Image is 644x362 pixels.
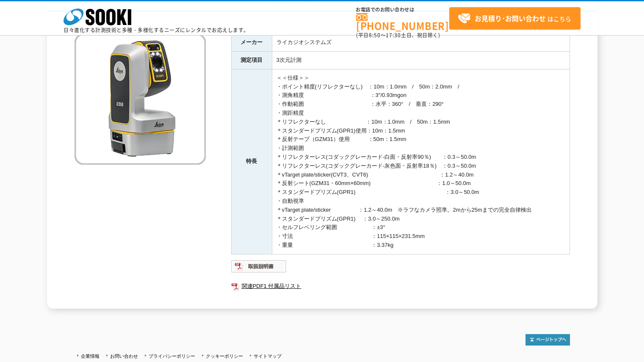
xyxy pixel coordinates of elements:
[356,7,449,12] span: お電話でのお問い合わせは
[231,265,287,271] a: 取扱説明書
[272,51,569,69] td: 3次元計測
[206,354,243,359] a: クッキーポリシー
[458,12,571,25] span: はこちら
[231,69,272,254] th: 特長
[356,13,449,30] a: [PHONE_NUMBER]
[254,354,282,359] a: サイトマップ
[386,31,401,39] span: 17:30
[272,34,569,52] td: ライカジオシステムズ
[149,354,195,359] a: プライバシーポリシー
[231,34,272,52] th: メーカー
[231,260,287,273] img: 取扱説明書
[81,354,100,359] a: 企業情報
[475,13,546,23] strong: お見積り･お問い合わせ
[449,7,580,30] a: お見積り･お問い合わせはこちら
[272,69,569,254] td: ＜＜仕様＞＞ ・ポイント精度(リフレクターなし) ：10m：1.0mm / 50m：2.0mm / ・測角精度 ：3″/0.93mgon ・作動範囲 ：水平：360° / 垂直：290° ・測距...
[110,354,138,359] a: お問い合わせ
[75,33,206,165] img: Leica iCON iCS50
[231,51,272,69] th: 測定項目
[369,31,381,39] span: 8:50
[525,334,570,345] img: トップページへ
[64,28,249,33] p: 日々進化する計測技術と多種・多様化するニーズにレンタルでお応えします。
[231,281,570,292] a: 関連PDF1 付属品リスト
[356,31,440,39] span: (平日 ～ 土日、祝日除く)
